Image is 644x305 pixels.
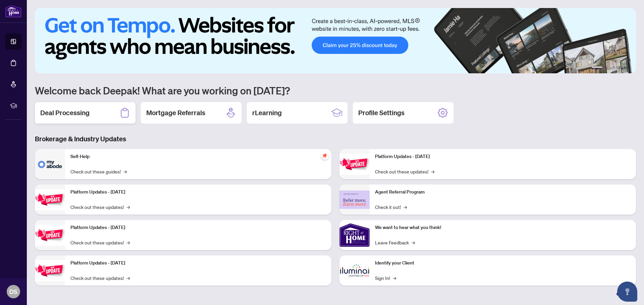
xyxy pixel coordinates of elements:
[35,84,636,97] h1: Welcome back Deepak! What are you working on [DATE]?
[70,168,127,175] a: Check out these guides!→
[70,259,326,267] p: Platform Updates - [DATE]
[617,282,637,302] button: Open asap
[339,220,370,250] img: We want to hear what you think!
[404,203,407,211] span: →
[321,152,329,160] span: pushpin
[35,189,65,210] img: Platform Updates - September 16, 2025
[621,67,624,69] button: 5
[40,108,90,118] h2: Deal Processing
[375,168,434,175] a: Check out these updates!→
[592,67,602,69] button: 1
[375,203,407,211] a: Check it out!→
[393,274,396,282] span: →
[252,108,282,118] h2: rLearning
[5,5,21,17] img: logo
[610,67,613,69] button: 3
[339,255,370,286] img: Identify your Client
[339,154,370,175] img: Platform Updates - June 23, 2025
[627,67,629,69] button: 6
[70,239,130,246] a: Check out these updates!→
[70,203,130,211] a: Check out these updates!→
[431,168,434,175] span: →
[375,224,631,231] p: We want to hear what you think!
[616,67,619,69] button: 4
[375,153,631,160] p: Platform Updates - [DATE]
[375,188,631,196] p: Agent Referral Program
[126,203,130,211] span: →
[605,67,608,69] button: 2
[35,8,636,73] img: Slide 0
[123,168,127,175] span: →
[375,274,396,282] a: Sign In!→
[126,274,130,282] span: →
[70,153,326,160] p: Self-Help
[35,260,65,281] img: Platform Updates - July 8, 2025
[35,149,65,179] img: Self-Help
[375,239,415,246] a: Leave Feedback→
[70,224,326,231] p: Platform Updates - [DATE]
[339,190,370,209] img: Agent Referral Program
[35,134,636,144] h3: Brokerage & Industry Updates
[70,274,130,282] a: Check out these updates!→
[412,239,415,246] span: →
[35,225,65,246] img: Platform Updates - July 21, 2025
[375,259,631,267] p: Identify your Client
[70,188,326,196] p: Platform Updates - [DATE]
[358,108,405,118] h2: Profile Settings
[146,108,205,118] h2: Mortgage Referrals
[9,287,17,296] span: DS
[126,239,130,246] span: →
